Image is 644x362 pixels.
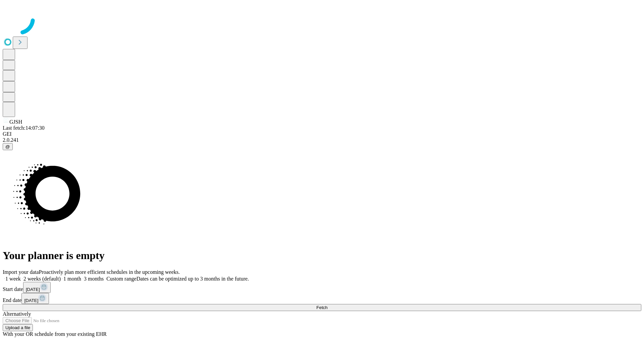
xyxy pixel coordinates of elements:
[84,276,104,282] span: 3 months
[3,304,641,311] button: Fetch
[3,282,641,293] div: Start date
[316,305,327,310] span: Fetch
[3,143,13,150] button: @
[3,269,39,275] span: Import your data
[26,287,40,292] span: [DATE]
[23,276,61,282] span: 2 weeks (default)
[3,324,33,331] button: Upload a file
[3,331,107,337] span: With your OR schedule from your existing EHR
[3,249,641,262] h1: Your planner is empty
[63,276,81,282] span: 1 month
[137,276,249,282] span: Dates can be optimized up to 3 months in the future.
[24,298,38,303] span: [DATE]
[21,293,49,304] button: [DATE]
[5,144,10,149] span: @
[23,282,51,293] button: [DATE]
[3,137,641,143] div: 2.0.241
[39,269,180,275] span: Proactively plan more efficient schedules in the upcoming weeks.
[3,125,45,131] span: Last fetch: 14:07:30
[3,311,31,317] span: Alternatively
[3,293,641,304] div: End date
[9,119,22,125] span: GJSH
[5,276,21,282] span: 1 week
[106,276,136,282] span: Custom range
[3,131,641,137] div: GEI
